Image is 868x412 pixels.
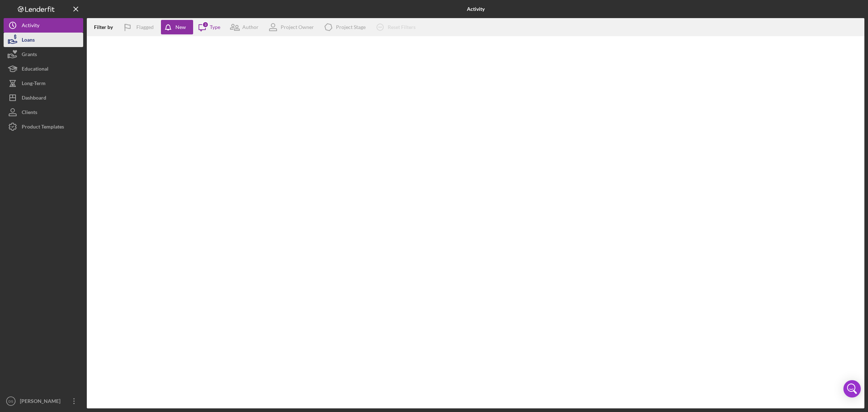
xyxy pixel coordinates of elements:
[281,24,314,30] div: Project Owner
[22,76,46,92] div: Long-Term
[161,20,193,34] button: New
[22,119,64,136] div: Product Templates
[202,21,209,28] div: 3
[242,24,259,30] div: Author
[4,62,83,76] button: Educational
[4,91,83,105] button: Dashboard
[22,62,48,78] div: Educational
[18,394,65,410] div: [PERSON_NAME]
[388,20,416,34] div: Reset Filters
[22,91,46,107] div: Dashboard
[4,119,83,134] button: Product Templates
[336,24,366,30] div: Project Stage
[22,105,37,121] div: Clients
[843,380,861,398] div: Open Intercom Messenger
[4,394,83,408] button: DS[PERSON_NAME]
[4,33,83,47] button: Loans
[4,76,83,91] button: Long-Term
[22,18,39,34] div: Activity
[118,20,161,34] button: Flagged
[210,24,220,30] div: Type
[22,47,37,63] div: Grants
[94,24,118,30] div: Filter by
[22,33,35,49] div: Loans
[4,18,83,33] button: Activity
[4,47,83,62] button: Grants
[175,20,186,34] div: New
[4,105,83,119] button: Clients
[467,6,485,12] b: Activity
[136,20,154,34] div: Flagged
[371,20,423,34] button: Reset Filters
[8,399,13,403] text: DS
